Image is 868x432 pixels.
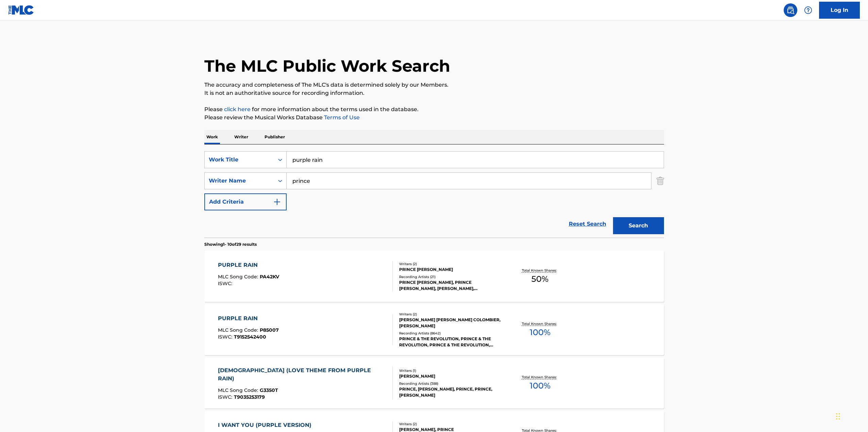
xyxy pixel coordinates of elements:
[399,373,502,379] div: [PERSON_NAME]
[218,387,260,393] span: MLC Song Code :
[804,6,812,14] img: help
[262,130,287,144] p: Publisher
[399,274,502,279] div: Recording Artists ( 21 )
[218,366,387,383] div: [DEMOGRAPHIC_DATA] (LOVE THEME FROM PURPLE RAIN)
[399,421,502,427] div: Writers ( 2 )
[530,380,550,392] span: 100 %
[399,317,502,329] div: [PERSON_NAME] [PERSON_NAME] COLOMBIER, [PERSON_NAME]
[204,81,664,89] p: The accuracy and completeness of The MLC's data is determined solely by our Members.
[834,399,868,432] iframe: Chat Widget
[204,89,664,97] p: It is not an authoritative source for recording information.
[218,421,315,429] div: I WANT YOU (PURPLE VERSION)
[836,406,840,427] div: Drag
[224,106,251,113] a: click here
[399,279,502,292] div: PRINCE [PERSON_NAME], PRINCE [PERSON_NAME], [PERSON_NAME], [PERSON_NAME], PRINCE [PERSON_NAME]
[399,312,502,317] div: Writers ( 2 )
[204,130,220,144] p: Work
[273,198,281,206] img: 9d2ae6d4665cec9f34b9.svg
[204,193,287,210] button: Add Criteria
[204,358,664,409] a: [DEMOGRAPHIC_DATA] (LOVE THEME FROM PURPLE RAIN)MLC Song Code:G3350TISWC:T9035253179Writers (1)[P...
[204,151,664,238] form: Search Form
[399,381,502,386] div: Recording Artists ( 388 )
[613,217,664,234] button: Search
[531,273,548,285] span: 50 %
[399,336,502,348] div: PRINCE & THE REVOLUTION, PRINCE & THE REVOLUTION, PRINCE & THE REVOLUTION, PRINCE & THE REVOLUTIO...
[234,394,265,400] span: T9035253179
[204,114,664,122] p: Please review the Musical Works Database
[209,177,270,185] div: Writer Name
[399,261,502,266] div: Writers ( 2 )
[530,326,550,339] span: 100 %
[565,217,610,231] a: Reset Search
[8,5,34,15] img: MLC Logo
[204,56,450,76] h1: The MLC Public Work Search
[218,334,234,340] span: ISWC :
[399,266,502,273] div: PRINCE [PERSON_NAME]
[786,6,795,14] img: search
[522,375,558,380] p: Total Known Shares:
[204,251,664,302] a: PURPLE RAINMLC Song Code:PA42KVISWC:Writers (2)PRINCE [PERSON_NAME]Recording Artists (21)PRINCE [...
[218,327,260,333] span: MLC Song Code :
[522,321,558,326] p: Total Known Shares:
[260,274,279,280] span: PA42KV
[399,386,502,398] div: PRINCE, [PERSON_NAME], PRINCE, PRINCE, [PERSON_NAME]
[399,331,502,336] div: Recording Artists ( 8642 )
[232,130,250,144] p: Writer
[204,304,664,355] a: PURPLE RAINMLC Song Code:P85007ISWC:T9152542400Writers (2)[PERSON_NAME] [PERSON_NAME] COLOMBIER, ...
[260,387,278,393] span: G3350T
[218,394,234,400] span: ISWC :
[784,3,797,17] a: Public Search
[819,2,860,19] a: Log In
[522,268,558,273] p: Total Known Shares:
[204,241,257,247] p: Showing 1 - 10 of 29 results
[657,172,664,189] img: Delete Criterion
[218,274,260,280] span: MLC Song Code :
[399,368,502,373] div: Writers ( 1 )
[209,156,270,164] div: Work Title
[234,334,266,340] span: T9152542400
[204,105,664,114] p: Please for more information about the terms used in the database.
[260,327,279,333] span: P85007
[218,261,279,269] div: PURPLE RAIN
[218,280,234,287] span: ISWC :
[801,3,815,17] div: Help
[218,314,279,323] div: PURPLE RAIN
[323,114,360,121] a: Terms of Use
